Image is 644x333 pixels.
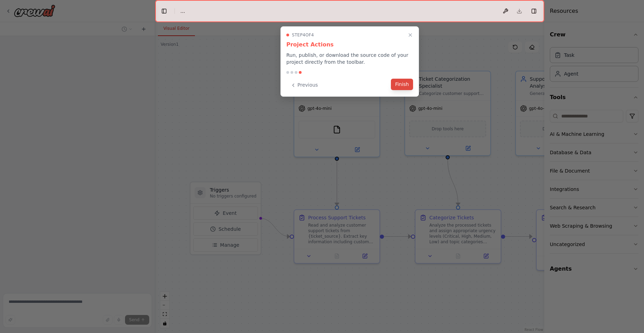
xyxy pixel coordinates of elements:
[391,79,413,90] button: Finish
[286,41,413,49] h3: Project Actions
[286,79,322,91] button: Previous
[292,32,314,38] span: Step 4 of 4
[406,31,414,39] button: Close walkthrough
[286,52,413,65] p: Run, publish, or download the source code of your project directly from the toolbar.
[159,6,169,16] button: Hide left sidebar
